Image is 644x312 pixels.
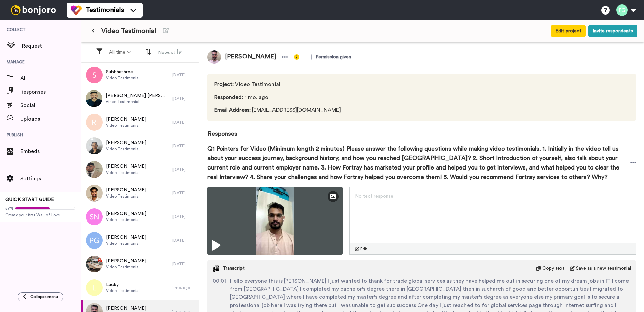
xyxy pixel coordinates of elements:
img: sn.png [86,208,103,225]
div: [DATE] [172,96,196,101]
span: [PERSON_NAME] [106,305,146,312]
div: [DATE] [172,214,196,219]
img: info-yellow.svg [294,54,299,60]
span: Collapse menu [30,294,58,300]
img: 8c4aa82b-0094-4c89-af6c-ab7667e871e7.jpeg [86,137,103,154]
img: cded6da2-527d-4a50-bacc-f12c15dc4578-thumbnail_full-1756232381.jpg [207,187,343,255]
span: Video Testimonial [106,288,140,293]
span: Q1 Pointers for Video (Minimum length 2 minutes) Please answer the following questions while maki... [207,144,630,182]
span: Save as a new testimonial [576,265,631,272]
img: transcript.svg [213,265,219,272]
a: [PERSON_NAME]Video Testimonial[DATE] [81,158,199,181]
a: [PERSON_NAME]Video Testimonial[DATE] [81,252,199,276]
span: Video Testimonial [101,26,156,36]
div: [DATE] [172,190,196,196]
img: l.png [86,279,103,296]
div: [DATE] [172,72,196,78]
span: [PERSON_NAME] [106,116,146,123]
div: [DATE] [172,143,196,149]
span: Testimonials [86,5,124,15]
a: [PERSON_NAME]Video Testimonial[DATE] [81,134,199,158]
a: SubbhashreeVideo Testimonial[DATE] [81,63,199,87]
img: r.png [86,114,103,131]
span: Project : [214,82,234,87]
div: [DATE] [172,120,196,125]
span: Email Address : [214,107,251,113]
img: dccc6b42-20e1-4f8c-be4d-49a4fa928a95.jpeg [207,50,221,64]
span: Lucky [106,281,140,288]
span: All [20,74,81,82]
span: [PERSON_NAME] [106,210,146,217]
span: Create your first Wall of Love [5,212,75,218]
div: 1 mo. ago [172,285,196,290]
span: Transcript [223,265,245,272]
img: f3327d00-a4cc-4bd8-be9c-da483ae3eca6.jpeg [86,185,103,202]
img: pg.png [86,232,103,249]
div: Permission given [316,54,351,60]
span: Uploads [20,115,81,123]
span: 57% [5,206,14,211]
span: No text response [355,194,393,199]
span: Video Testimonial [106,217,146,223]
img: tm-color.svg [71,5,82,16]
span: [PERSON_NAME] [106,139,146,146]
span: [PERSON_NAME] [106,187,146,193]
img: s.png [86,67,103,83]
button: Collapse menu [18,292,63,301]
span: [PERSON_NAME] [106,258,146,264]
span: Video Testimonial [214,80,343,88]
span: [PERSON_NAME] [106,234,146,241]
a: [PERSON_NAME]Video Testimonial[DATE] [81,205,199,229]
button: Invite respondents [588,25,637,37]
span: Responses [20,88,81,96]
button: Edit project [551,25,586,37]
a: [PERSON_NAME]Video Testimonial[DATE] [81,229,199,252]
img: d947083e-1260-4875-9b2b-95ba0a8f5918.jpeg [86,90,102,107]
span: Social [20,101,81,109]
span: Edit [360,246,368,252]
span: [EMAIL_ADDRESS][DOMAIN_NAME] [214,106,343,114]
span: Video Testimonial [106,193,146,199]
img: 7e58658b-e67b-4402-a543-a02ee46e31dc.jpeg [86,256,103,272]
span: Video Testimonial [106,264,146,270]
span: QUICK START GUIDE [5,197,54,202]
a: [PERSON_NAME] [PERSON_NAME]Video Testimonial[DATE] [81,87,199,110]
a: LuckyVideo Testimonial1 mo. ago [81,276,199,300]
span: Copy text [542,265,565,272]
span: Subbhashree [106,69,140,75]
div: [DATE] [172,167,196,172]
span: Request [22,42,81,50]
span: Settings [20,175,81,183]
span: Video Testimonial [106,99,169,104]
span: Responses [207,121,636,138]
div: [DATE] [172,238,196,243]
img: 558dd684-bf25-4917-add9-1cd29acff629.jpeg [86,161,103,178]
span: Responded : [214,95,243,100]
span: Embeds [20,147,81,155]
span: Video Testimonial [106,241,146,246]
button: Newest [154,46,187,59]
span: 1 mo. ago [214,93,343,101]
img: bj-logo-header-white.svg [8,5,59,15]
span: Video Testimonial [106,146,146,152]
span: Video Testimonial [106,123,146,128]
button: All time [105,46,135,58]
span: [PERSON_NAME] [106,163,146,170]
a: [PERSON_NAME]Video Testimonial[DATE] [81,181,199,205]
a: [PERSON_NAME]Video Testimonial[DATE] [81,110,199,134]
span: [PERSON_NAME] [PERSON_NAME] [106,92,169,99]
span: Video Testimonial [106,170,146,175]
div: [DATE] [172,261,196,267]
span: [PERSON_NAME] [221,50,280,64]
span: Video Testimonial [106,75,140,81]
